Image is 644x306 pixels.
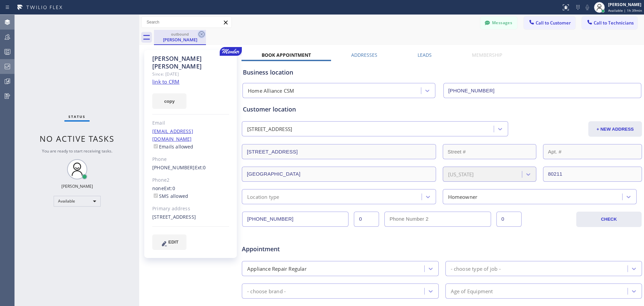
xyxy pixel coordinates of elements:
input: Phone Number [443,83,642,98]
button: + NEW ADDRESS [588,121,642,137]
span: Available | 1h 39min [608,8,642,13]
label: Addresses [351,52,377,58]
span: Ext: 0 [164,185,175,191]
input: Apt. # [543,144,642,159]
span: No active tasks [40,133,114,144]
div: [PERSON_NAME] [155,37,205,43]
span: Ext: 0 [195,164,206,171]
label: SMS allowed [152,193,188,199]
input: Ext. [354,212,379,227]
div: [PERSON_NAME] [61,183,93,189]
input: Search [142,17,231,28]
button: Mute [583,3,592,12]
span: EDIT [168,239,178,245]
span: Call to Technicians [594,20,634,26]
input: SMS allowed [154,193,158,198]
input: Phone Number 2 [384,212,491,227]
div: Since: [DATE] [152,70,229,78]
input: Street # [443,144,536,159]
div: Business location [243,68,641,77]
div: [PERSON_NAME] [PERSON_NAME] [152,55,229,70]
div: Available [54,196,101,207]
input: Emails allowed [154,144,158,148]
div: Phone2 [152,176,229,184]
div: - choose type of job - [451,265,501,272]
a: link to CRM [152,78,179,85]
div: outbound [155,32,205,37]
button: copy [152,93,186,109]
input: ZIP [543,167,642,182]
input: City [242,167,436,182]
div: Email [152,119,229,127]
input: Phone Number [242,212,348,227]
div: Customer location [243,105,641,114]
label: Emails allowed [152,143,194,150]
div: none [152,185,229,200]
div: Homeowner [448,193,478,201]
label: Membership [472,52,502,58]
input: Ext. 2 [496,212,522,227]
div: Primary address [152,205,229,213]
button: Messages [480,16,517,29]
div: - choose brand - [247,287,286,295]
div: Location type [247,193,279,201]
a: [PHONE_NUMBER] [152,164,195,171]
div: [STREET_ADDRESS] [152,213,229,221]
button: EDIT [152,234,186,250]
input: Address [242,144,436,159]
span: Appointment [242,245,374,254]
button: Call to Customer [524,16,575,29]
div: Phone [152,156,229,163]
span: You are ready to start receiving tasks. [42,148,112,154]
button: Call to Technicians [582,16,637,29]
label: Book Appointment [262,52,311,58]
div: Home Alliance CSM [248,87,294,95]
label: Leads [418,52,432,58]
div: [STREET_ADDRESS] [247,125,292,133]
div: [PERSON_NAME] [608,2,642,7]
span: Call to Customer [536,20,571,26]
button: CHECK [576,212,642,227]
div: Appliance Repair Regular [247,265,307,272]
div: Age of Equipment [451,287,493,295]
div: Steven Wilde [155,30,205,44]
span: Status [68,114,86,119]
a: [EMAIL_ADDRESS][DOMAIN_NAME] [152,128,193,142]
